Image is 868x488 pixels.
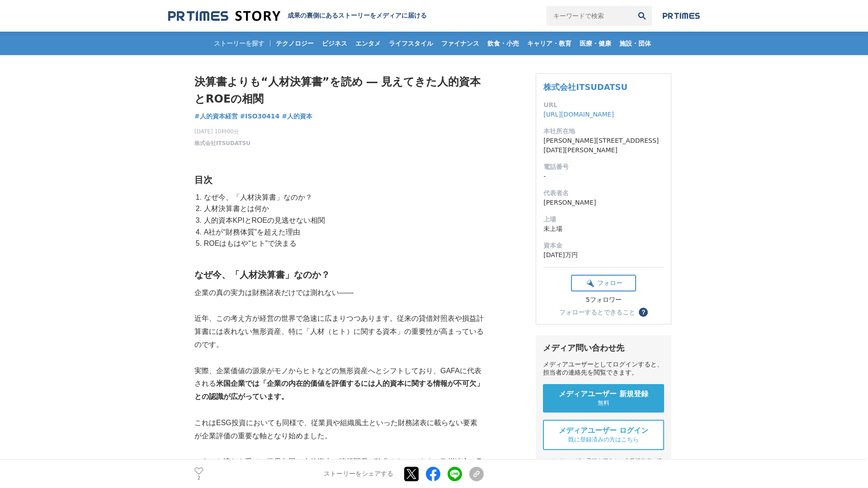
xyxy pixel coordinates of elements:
a: メディアユーザー 新規登録 無料 [543,384,664,413]
a: #ISO30414 [240,112,280,121]
li: なぜ今、「人材決算書」なのか？ [202,192,484,203]
input: キーワードで検索 [547,6,632,26]
dd: [PERSON_NAME][STREET_ADDRESS][DATE][PERSON_NAME] [543,136,664,155]
a: エンタメ [352,32,384,55]
dd: [PERSON_NAME] [543,198,664,207]
span: 無料 [598,399,609,407]
div: メディア問い合わせ先 [543,343,664,353]
p: 実際、企業価値の源泉がモノからヒトなどの無形資産へとシフトしており、GAFAに代表される [194,365,484,404]
dd: 未上場 [543,224,664,234]
span: 施設・団体 [616,39,655,47]
span: [DATE] 10時00分 [194,127,250,136]
span: 医療・健康 [576,39,615,47]
button: 検索 [632,6,652,26]
span: ビジネス [318,39,351,47]
span: エンタメ [352,39,384,47]
p: これはESG投資においても同様で、従業員や組織風土といった財務諸表に載らない要素が企業評価の重要な軸となり始めました。 [194,417,484,443]
span: #人的資本経営 [194,112,238,120]
dt: 上場 [543,215,664,224]
span: キャリア・教育 [524,39,575,47]
a: ビジネス [318,32,351,55]
img: prtimes [663,12,700,19]
a: テクノロジー [272,32,317,55]
span: メディアユーザー ログイン [559,426,648,436]
span: #人的資本 [282,112,312,120]
dt: 代表者名 [543,188,664,198]
img: 成果の裏側にあるストーリーをメディアに届ける [168,10,280,22]
h1: 決算書よりも“人材決算書”を読め ― 見えてきた人的資本とROEの相関 [194,73,484,108]
a: 株式会社ITSUDATSU [543,82,627,92]
a: ファイナンス [438,32,483,55]
span: ？ [640,309,646,315]
span: 既に登録済みの方はこちら [568,436,639,444]
p: 2 [194,476,203,480]
a: メディアユーザー ログイン 既に登録済みの方はこちら [543,420,664,450]
a: ライフスタイル [385,32,437,55]
span: #ISO30414 [240,112,280,120]
div: メディアユーザーとしてログインすると、担当者の連絡先を閲覧できます。 [543,361,664,377]
button: フォロー [571,275,636,291]
span: メディアユーザー 新規登録 [559,389,648,399]
span: ファイナンス [438,39,483,47]
dd: - [543,172,664,181]
a: 株式会社ITSUDATSU [194,139,250,147]
a: [URL][DOMAIN_NAME] [543,111,614,118]
p: 近年、この考え方が経営の世界で急速に広まりつつあります。従来の貸借対照表や損益計算書には表れない無形資産、特に「人材（ヒト）に関する資本」の重要性が高まっているのです。 [194,312,484,351]
h2: 成果の裏側にあるストーリーをメディアに届ける [288,12,427,20]
p: 企業の真の実力は財務諸表だけでは測れない―― [194,286,484,300]
button: ？ [639,308,648,317]
li: 人的資本KPIとROEの見逃せない相関 [202,215,484,226]
li: A社が“財務体質”を超えた理由 [202,226,484,238]
a: 医療・健康 [576,32,615,55]
a: 施設・団体 [616,32,655,55]
strong: 目次 [194,175,212,185]
p: ストーリーをシェアする [324,470,393,478]
span: 飲食・小売 [484,39,523,47]
a: #人的資本 [282,112,312,121]
dt: 本社所在地 [543,127,664,136]
a: キャリア・教育 [524,32,575,55]
dd: [DATE]万円 [543,250,664,260]
li: ROEはもはや“ヒト”で決まる [202,238,484,249]
dt: URL [543,100,664,110]
span: テクノロジー [272,39,317,47]
a: #人的資本経営 [194,112,238,121]
dt: 電話番号 [543,162,664,172]
li: 人材決算書とは何か [202,203,484,215]
span: ライフスタイル [385,39,437,47]
strong: 米国企業では「企業の内在的価値を評価するには人的資本に関する情報が不可欠」との認識が広がっています。 [194,380,484,400]
dt: 資本金 [543,241,664,250]
div: 5フォロワー [571,296,636,304]
strong: なぜ今、「人材決算書」なのか？ [194,270,330,280]
div: フォローするとできること [559,309,635,315]
a: 成果の裏側にあるストーリーをメディアに届ける 成果の裏側にあるストーリーをメディアに届ける [168,10,427,22]
a: 飲食・小売 [484,32,523,55]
